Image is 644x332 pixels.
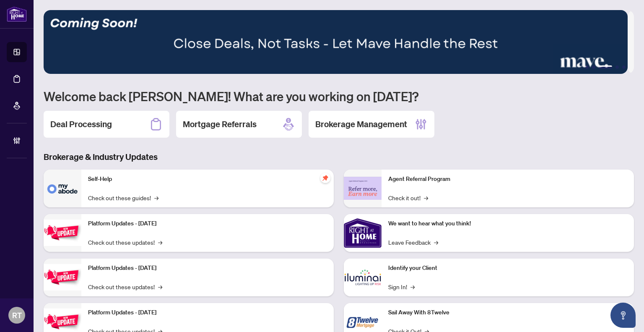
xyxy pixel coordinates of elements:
p: Self-Help [88,175,327,184]
a: Check it out!→ [388,193,428,202]
h2: Brokerage Management [315,118,407,130]
button: 1 [585,65,589,69]
a: Sign In!→ [388,282,415,291]
span: → [154,193,158,202]
p: We want to hear what you think! [388,219,627,228]
span: → [158,238,162,247]
a: Check out these updates!→ [88,282,162,291]
img: Platform Updates - July 21, 2025 [44,220,81,246]
button: Open asap [610,303,636,328]
p: Agent Referral Program [388,175,627,184]
img: Identify your Client [344,259,382,296]
span: pushpin [320,173,330,183]
h2: Deal Processing [50,118,112,130]
p: Platform Updates - [DATE] [88,219,327,228]
img: logo [7,6,27,22]
img: Platform Updates - July 8, 2025 [44,264,81,290]
p: Platform Updates - [DATE] [88,308,327,317]
button: 5 [622,65,626,69]
button: 2 [592,65,595,69]
p: Identify your Client [388,264,627,273]
img: Slide 2 [44,10,628,74]
img: We want to hear what you think! [344,214,382,252]
a: Check out these guides!→ [88,193,158,202]
span: → [424,193,428,202]
h3: Brokerage & Industry Updates [44,151,634,163]
span: → [158,282,162,291]
img: Self-Help [44,170,81,207]
button: 3 [599,65,612,69]
img: Agent Referral Program [344,177,382,200]
span: RT [12,309,22,321]
h1: Welcome back [PERSON_NAME]! What are you working on [DATE]? [44,88,634,104]
span: → [434,238,438,247]
p: Platform Updates - [DATE] [88,264,327,273]
p: Sail Away With 8Twelve [388,308,627,317]
h2: Mortgage Referrals [183,118,257,130]
a: Leave Feedback→ [388,238,438,247]
button: 4 [615,65,619,69]
span: → [410,282,415,291]
a: Check out these updates!→ [88,238,162,247]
